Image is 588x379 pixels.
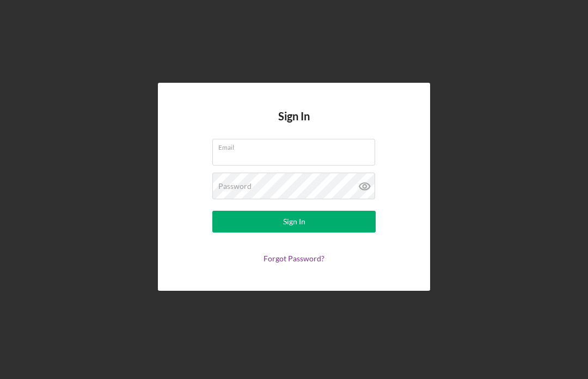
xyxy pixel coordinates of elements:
div: Sign In [283,211,305,233]
label: Password [218,182,252,191]
label: Email [218,139,375,151]
h4: Sign In [278,110,310,139]
button: Sign In [212,211,376,233]
a: Forgot Password? [264,254,324,263]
